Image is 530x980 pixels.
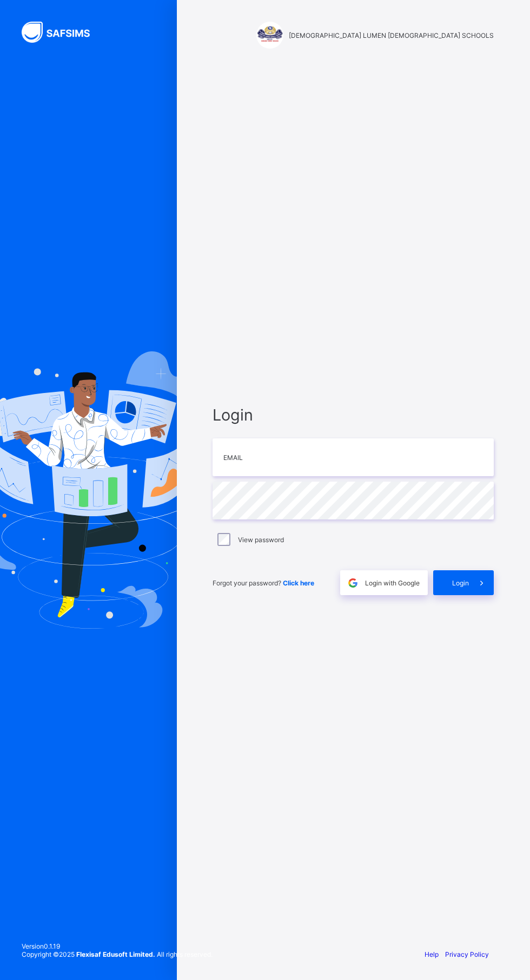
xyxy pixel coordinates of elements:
img: SAFSIMS Logo [22,22,103,43]
span: Login [452,579,469,587]
span: Copyright © 2025 All rights reserved. [22,950,213,958]
img: google.396cfc9801f0270233282035f929180a.svg [347,577,359,589]
a: Privacy Policy [445,950,489,958]
span: [DEMOGRAPHIC_DATA] LUMEN [DEMOGRAPHIC_DATA] SCHOOLS [289,31,494,39]
label: View password [238,536,284,544]
span: Login [213,405,494,424]
a: Help [425,950,439,958]
strong: Flexisaf Edusoft Limited. [76,950,155,958]
span: Forgot your password? [213,579,314,587]
span: Version 0.1.19 [22,942,213,950]
a: Click here [283,579,314,587]
span: Login with Google [365,579,420,587]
